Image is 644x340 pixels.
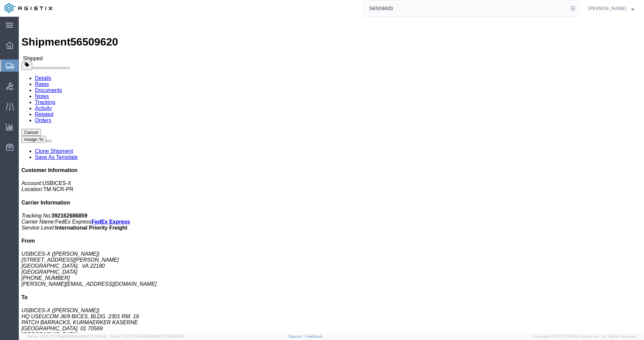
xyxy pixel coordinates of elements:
[27,334,107,338] span: Server: 2025.17.0-16a969492de
[364,0,568,16] input: Search for shipment number, reference number
[533,334,636,339] span: Copyright © [DATE]-[DATE] Agistix Inc., All Rights Reserved
[19,17,644,333] iframe: FS Legacy Container
[155,334,183,338] span: [DATE] 08:44:20
[305,334,322,338] a: Feedback
[110,334,183,338] span: Client: 2025.17.0-5dd568f
[288,334,305,338] a: Support
[81,334,107,338] span: [DATE] 09:51:12
[5,3,52,13] img: logo
[588,5,627,12] span: Stuart Packer
[588,4,635,12] button: [PERSON_NAME]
